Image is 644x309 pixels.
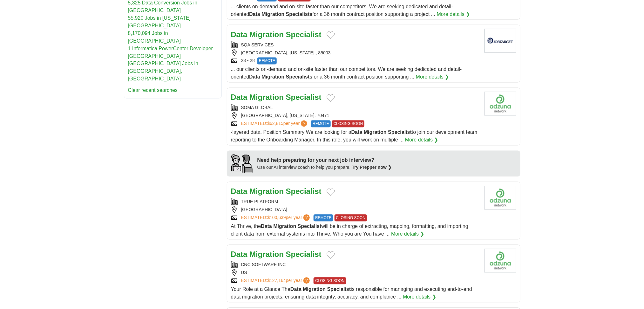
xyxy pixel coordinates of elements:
a: Data Migration Specialist [231,30,322,39]
strong: Migration [364,130,387,135]
div: US [231,270,479,276]
strong: Migration [249,93,284,102]
div: SQA SERVICES [231,42,479,48]
strong: Specialist [286,30,322,39]
div: 23 - 28 [231,58,479,65]
a: More details ❯ [437,10,470,18]
span: -layered data. Position Summary We are looking for a to join our development team reporting to th... [231,130,478,143]
div: Use our AI interview coach to help you prepare. [257,164,392,171]
a: Clear recent searches [128,88,178,93]
strong: Data [351,130,363,135]
a: Try Prepper now ❯ [352,165,392,170]
div: [GEOGRAPHIC_DATA] [231,207,479,213]
strong: Data [231,93,247,102]
strong: Data [231,30,247,39]
button: Add to favorite jobs [327,189,335,196]
span: ? [303,278,310,284]
strong: Specialist [286,187,322,196]
span: At Thrive, the will be in charge of extracting, mapping, formatting, and importing client data fr... [231,224,469,237]
strong: Specialists [286,11,313,17]
span: $127,164 [267,278,286,283]
img: Company logo [485,249,516,273]
strong: Specialist [327,287,351,292]
strong: Data [290,287,302,292]
strong: Data [249,11,260,17]
a: ESTIMATED:$62,815per year? [241,120,309,127]
strong: Specialist [298,224,322,229]
button: Add to favorite jobs [327,31,335,39]
strong: Migration [249,250,284,259]
div: CNC SOFTWARE INC [231,262,479,268]
strong: Migration [274,224,296,229]
strong: Data [261,224,272,229]
div: TRUE PLATFORM [231,199,479,205]
span: ? [303,215,310,221]
a: Data Migration Specialist [231,93,322,102]
span: CLOSING SOON [332,120,365,127]
img: Company logo [485,29,516,53]
strong: Specialist [286,250,322,259]
a: 1 Informatica PowerCenter Developer [GEOGRAPHIC_DATA] [GEOGRAPHIC_DATA] Jobs in [GEOGRAPHIC_DATA]... [128,46,213,82]
strong: Migration [261,74,284,80]
a: Data Migration Specialist [231,187,322,196]
strong: Specialist [388,130,412,135]
span: $62,815 [267,121,283,126]
strong: Specialist [286,93,322,102]
span: CLOSING SOON [335,215,367,222]
span: $100,639 [267,215,286,220]
div: SOMA GLOBAL [231,105,479,111]
span: REMOTE [257,58,277,65]
div: [GEOGRAPHIC_DATA], [US_STATE] , 85003 [231,50,479,56]
button: Add to favorite jobs [327,251,335,259]
img: Company logo [485,92,516,116]
strong: Specialists [286,74,313,80]
div: Need help preparing for your next job interview? [257,157,392,164]
span: ? [301,120,307,127]
strong: Data [231,187,247,196]
span: CLOSING SOON [314,278,346,285]
div: [GEOGRAPHIC_DATA], [US_STATE], 70471 [231,113,479,119]
strong: Migration [303,287,326,292]
a: 8,170,094 Jobs in [GEOGRAPHIC_DATA] [128,31,181,44]
strong: Data [249,74,260,80]
strong: Data [231,250,247,259]
a: More details ❯ [391,230,424,238]
button: Add to favorite jobs [327,94,335,102]
a: More details ❯ [403,293,436,301]
span: REMOTE [314,215,333,222]
strong: Migration [249,187,284,196]
span: Your Role at a Glance The is responsible for managing and executing end-to-end data migration pro... [231,287,472,300]
a: More details ❯ [416,73,449,81]
span: ... our clients on-demand and on-site faster than our competitors. We are seeking dedicated and d... [231,67,462,80]
a: 55,920 Jobs in [US_STATE][GEOGRAPHIC_DATA] [128,15,191,28]
span: REMOTE [311,120,330,127]
a: Data Migration Specialist [231,250,322,259]
strong: Migration [249,30,284,39]
a: ESTIMATED:$127,164per year? [241,278,311,285]
span: ... clients on-demand and on-site faster than our competitors. We are seeking dedicated and detai... [231,4,453,17]
a: ESTIMATED:$100,639per year? [241,215,311,222]
a: More details ❯ [405,136,438,144]
strong: Migration [261,11,284,17]
img: Company logo [485,186,516,210]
